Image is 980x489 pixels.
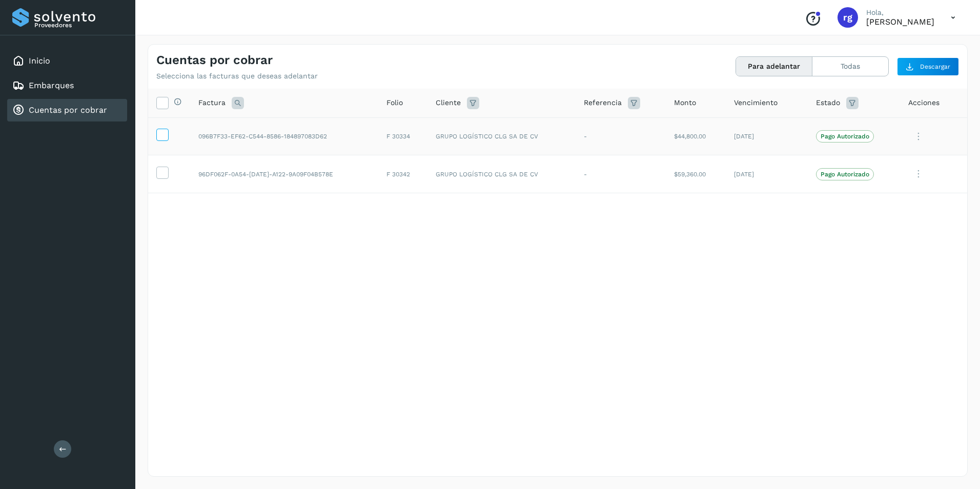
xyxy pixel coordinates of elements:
p: Pago Autorizado [821,133,869,140]
div: Inicio [7,50,127,72]
button: Para adelantar [736,57,812,76]
a: Cuentas por cobrar [29,105,107,115]
span: Monto [674,97,696,108]
div: Embarques [7,74,127,97]
span: Folio [386,97,403,108]
td: F 30342 [378,155,428,193]
td: $59,360.00 [666,155,726,193]
td: GRUPO LOGÍSTICO CLG SA DE CV [427,117,575,155]
span: Vencimiento [734,97,778,108]
p: Pago Autorizado [821,171,869,178]
td: - [576,155,666,193]
div: Cuentas por cobrar [7,99,127,121]
td: [DATE] [726,155,808,193]
button: Descargar [897,57,959,76]
p: Selecciona las facturas que deseas adelantar [156,72,318,80]
td: - [576,117,666,155]
span: Factura [198,97,226,108]
span: Referencia [584,97,622,108]
p: Proveedores [34,22,123,29]
h4: Cuentas por cobrar [156,53,273,68]
p: Hola, [866,8,934,17]
span: Acciones [908,97,940,108]
td: 096B7F33-EF62-C544-8586-184897083D62 [190,117,378,155]
td: $44,800.00 [666,117,726,155]
td: [DATE] [726,117,808,155]
span: Descargar [920,62,950,71]
span: Estado [816,97,840,108]
a: Embarques [29,80,74,90]
td: F 30334 [378,117,428,155]
a: Inicio [29,56,50,66]
td: 96DF062F-0A54-[DATE]-A122-9A09F04B578E [190,155,378,193]
p: rogelio guadalupe medina Armendariz [866,17,934,27]
span: Cliente [436,97,461,108]
td: GRUPO LOGÍSTICO CLG SA DE CV [427,155,575,193]
button: Todas [812,57,888,76]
